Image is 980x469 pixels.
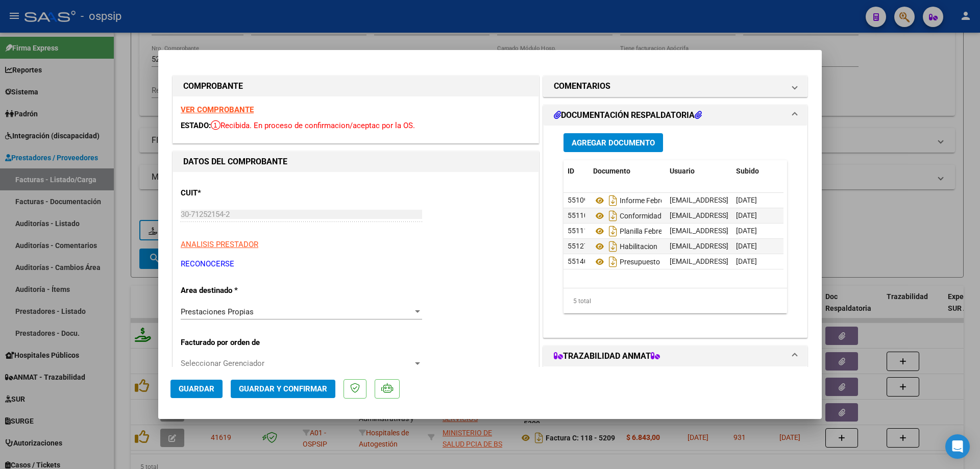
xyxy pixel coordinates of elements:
[554,80,610,92] h1: COMENTARIOS
[783,160,834,182] datatable-header-cell: Acción
[181,337,286,349] p: Facturado por orden de
[606,208,620,224] i: Descargar documento
[670,242,842,250] span: [EMAIL_ADDRESS][DOMAIN_NAME] - RECONOCERSE -
[181,359,413,368] span: Seleccionar Gerenciador
[181,121,211,130] span: ESTADO:
[670,211,842,219] span: [EMAIL_ADDRESS][DOMAIN_NAME] - RECONOCERSE -
[181,105,254,114] a: VER COMPROBANTE
[544,346,807,366] mat-expansion-panel-header: TRAZABILIDAD ANMAT
[563,288,787,314] div: 5 total
[568,196,588,204] span: 55109
[606,238,620,255] i: Descargar documento
[568,227,588,235] span: 55111
[593,212,688,220] span: Conformidad Febrero
[554,350,660,362] h1: TRAZABILIDAD ANMAT
[181,307,254,316] span: Prestaciones Propias
[593,227,669,235] span: Planilla Febrero
[736,227,757,235] span: [DATE]
[606,254,620,270] i: Descargar documento
[181,187,286,199] p: CUIT
[544,76,807,96] mat-expansion-panel-header: COMENTARIOS
[606,192,620,209] i: Descargar documento
[544,126,807,337] div: DOCUMENTACIÓN RESPALDATORIA
[239,384,327,393] span: Guardar y Confirmar
[736,167,759,175] span: Subido
[670,227,842,235] span: [EMAIL_ADDRESS][DOMAIN_NAME] - RECONOCERSE -
[606,223,620,239] i: Descargar documento
[593,258,697,266] span: Presupuesto Autorizado
[736,242,757,250] span: [DATE]
[589,160,666,182] datatable-header-cell: Documento
[666,160,732,182] datatable-header-cell: Usuario
[170,380,223,398] button: Guardar
[593,196,671,205] span: Informe Febrero
[544,105,807,126] mat-expansion-panel-header: DOCUMENTACIÓN RESPALDATORIA
[670,167,695,175] span: Usuario
[211,121,415,130] span: Recibida. En proceso de confirmacion/aceptac por la OS.
[593,167,630,175] span: Documento
[568,257,588,265] span: 55140
[563,160,589,182] datatable-header-cell: ID
[568,211,588,219] span: 55110
[179,384,214,393] span: Guardar
[183,81,243,91] strong: COMPROBANTE
[670,257,842,265] span: [EMAIL_ADDRESS][DOMAIN_NAME] - RECONOCERSE -
[183,157,287,166] strong: DATOS DEL COMPROBANTE
[732,160,783,182] datatable-header-cell: Subido
[181,258,531,270] p: RECONOCERSE
[231,380,335,398] button: Guardar y Confirmar
[568,242,588,250] span: 55127
[181,240,258,249] span: ANALISIS PRESTADOR
[945,434,970,459] div: Open Intercom Messenger
[736,211,757,219] span: [DATE]
[572,138,655,147] span: Agregar Documento
[554,109,702,121] h1: DOCUMENTACIÓN RESPALDATORIA
[670,196,842,204] span: [EMAIL_ADDRESS][DOMAIN_NAME] - RECONOCERSE -
[181,285,286,297] p: Area destinado *
[568,167,574,175] span: ID
[736,257,757,265] span: [DATE]
[736,196,757,204] span: [DATE]
[593,242,657,251] span: Habilitacion
[563,133,663,152] button: Agregar Documento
